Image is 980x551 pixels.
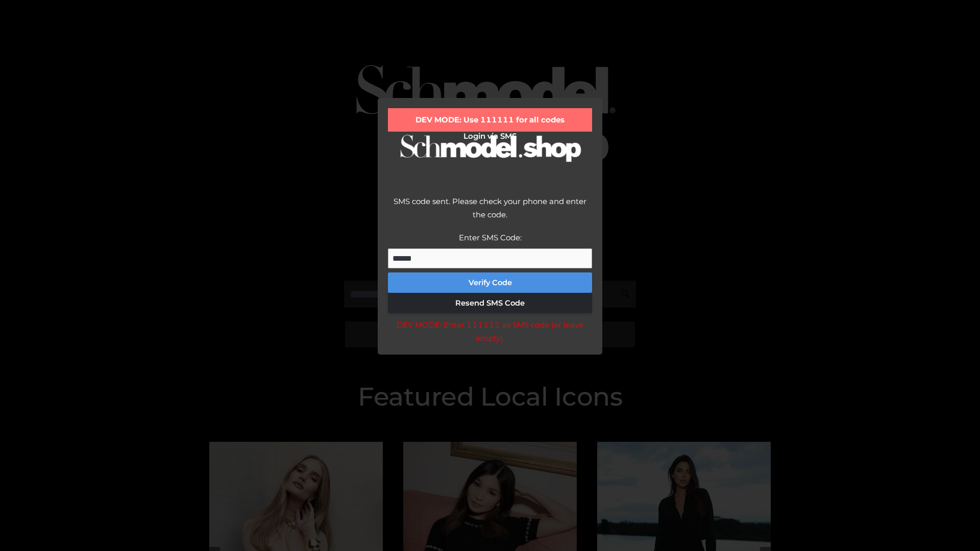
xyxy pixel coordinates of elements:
[388,318,592,344] div: DEV MODE: Enter 111111 as SMS code (or leave empty).
[388,293,592,313] button: Resend SMS Code
[459,233,522,242] label: Enter SMS Code:
[388,132,592,141] h2: Login via SMS
[388,272,592,293] button: Verify Code
[388,195,592,231] div: SMS code sent. Please check your phone and enter the code.
[388,108,592,132] div: DEV MODE: Use 111111 for all codes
